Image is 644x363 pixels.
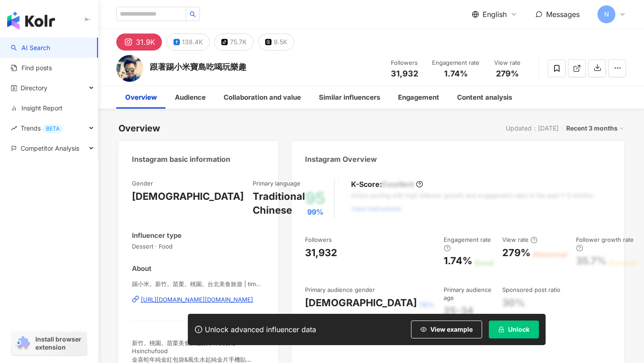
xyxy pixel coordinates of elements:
[119,122,160,135] div: Overview
[430,326,473,333] span: View example
[319,92,380,103] div: Similar influencers
[116,55,143,82] img: KOL Avatar
[496,69,519,78] span: 279%
[604,9,609,19] span: N
[12,331,87,355] a: chrome extensionInstall browser extension
[502,286,560,294] div: Sponsored post ratio
[253,179,301,187] div: Primary language
[150,61,246,72] div: 跟著踢小米寶島吃喝玩樂趣
[42,124,63,133] div: BETA
[35,335,84,351] span: Install browser extension
[444,69,468,78] span: 1.74%
[182,36,203,48] div: 138.4K
[506,125,559,132] div: Updated：[DATE]
[132,295,265,304] a: [URL][DOMAIN_NAME][DOMAIN_NAME]
[132,179,153,187] div: Gender
[305,154,377,164] div: Instagram Overview
[116,34,162,51] button: 31.9K
[351,179,423,189] div: K-Score :
[457,92,512,103] div: Content analysis
[21,138,79,158] span: Competitor Analysis
[508,326,530,333] span: Unlock
[125,92,157,103] div: Overview
[11,125,17,131] span: rise
[391,69,418,78] span: 31,932
[132,280,265,288] span: 踢小米。新竹。苗栗。桃園。台北美食旅遊 | timmy.foodie
[11,43,50,52] a: searchAI Search
[166,34,210,51] button: 138.4K
[305,296,417,310] div: [DEMOGRAPHIC_DATA]
[274,36,287,48] div: 9.5K
[132,231,182,240] div: Influencer type
[258,34,294,51] button: 9.5K
[230,36,246,48] div: 75.7K
[11,104,63,113] a: Insight Report
[546,10,580,19] span: Messages
[136,36,155,48] div: 31.9K
[21,118,63,138] span: Trends
[14,336,31,350] img: chrome extension
[483,9,507,19] span: English
[132,154,230,164] div: Instagram basic information
[132,264,152,273] div: About
[224,92,301,103] div: Collaboration and value
[444,254,472,268] div: 1.74%
[307,207,323,217] span: 99%
[132,242,265,250] span: Dessert · Food
[489,321,539,338] button: Unlock
[7,12,55,30] img: logo
[490,59,524,68] div: View rate
[175,92,206,103] div: Audience
[398,92,439,103] div: Engagement
[444,236,493,252] div: Engagement rate
[205,325,316,334] div: Unlock advanced influencer data
[576,236,636,252] div: Follower growth rate
[305,236,332,244] div: Followers
[387,59,421,68] div: Followers
[502,246,530,260] div: 279%
[214,34,254,51] button: 75.7K
[444,286,493,302] div: Primary audience age
[11,63,52,72] a: Find posts
[21,78,47,98] span: Directory
[141,295,253,304] div: [URL][DOMAIN_NAME][DOMAIN_NAME]
[190,11,196,17] span: search
[502,236,538,244] div: View rate
[305,286,375,294] div: Primary audience gender
[566,122,624,134] div: Recent 3 months
[132,190,244,203] div: [DEMOGRAPHIC_DATA]
[305,246,337,260] div: 31,932
[411,321,482,338] button: View example
[498,326,504,333] span: lock
[253,190,305,217] div: Traditional Chinese
[432,59,479,68] div: Engagement rate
